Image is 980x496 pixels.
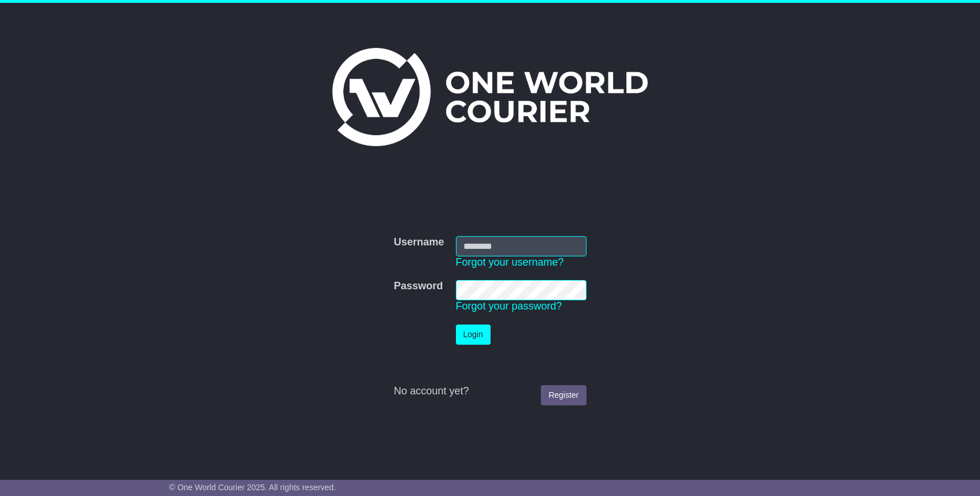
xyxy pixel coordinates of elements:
[394,236,444,249] label: Username
[456,256,564,268] a: Forgot your username?
[394,280,443,293] label: Password
[456,300,562,312] a: Forgot your password?
[456,325,491,345] button: Login
[394,385,586,398] div: No account yet?
[541,385,586,405] a: Register
[169,483,336,492] span: © One World Courier 2025. All rights reserved.
[332,48,648,146] img: One World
